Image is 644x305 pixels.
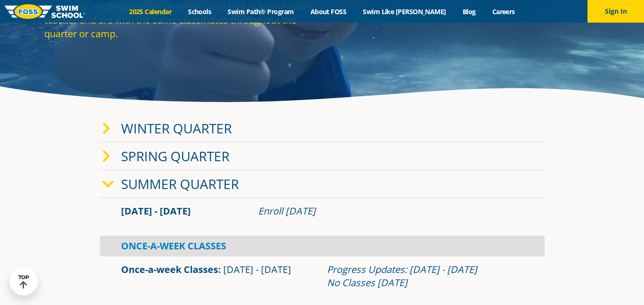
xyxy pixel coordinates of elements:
div: TOP [18,274,29,289]
div: Enroll [DATE] [258,205,523,218]
a: Careers [484,7,523,16]
a: Swim Like [PERSON_NAME] [355,7,455,16]
a: 2025 Calendar [121,7,180,16]
img: FOSS Swim School Logo [5,4,85,19]
a: Once-a-week Classes [121,263,218,276]
span: [DATE] - [DATE] [121,205,191,217]
a: About FOSS [302,7,355,16]
a: Swim Path® Program [220,7,302,16]
a: Winter Quarter [121,119,232,137]
div: Once-A-Week Classes [100,236,545,256]
a: Schools [180,7,220,16]
a: Spring Quarter [121,147,229,165]
div: Progress Updates: [DATE] - [DATE] No Classes [DATE] [327,263,523,289]
a: Blog [454,7,484,16]
span: [DATE] - [DATE] [223,263,291,276]
a: Summer Quarter [121,175,239,193]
